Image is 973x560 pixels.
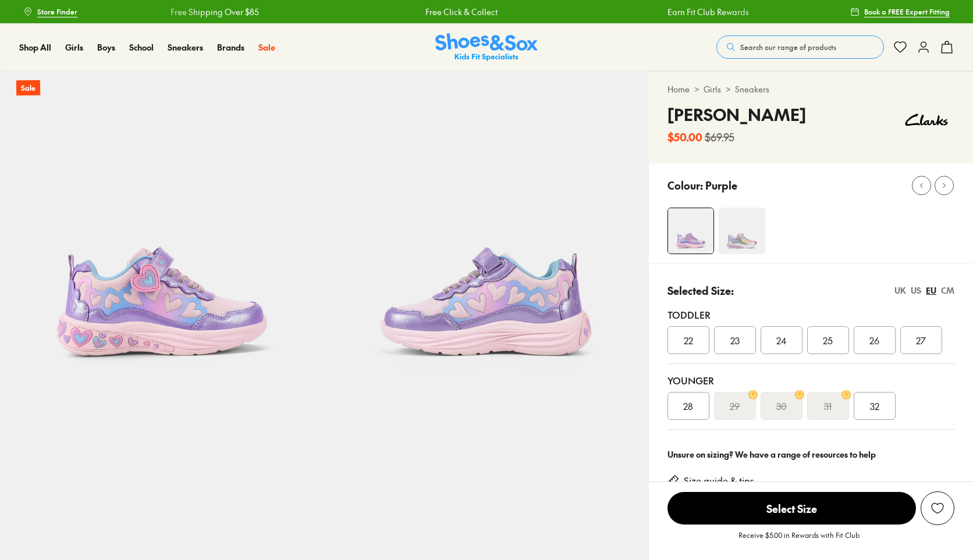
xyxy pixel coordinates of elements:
span: 22 [684,333,693,347]
img: Addison Purple [668,208,713,254]
span: 23 [730,333,740,347]
span: 27 [916,333,926,347]
s: $69.95 [705,129,734,145]
span: Store Finder [37,6,77,17]
button: Select Size [667,491,916,525]
span: School [129,41,154,53]
span: 25 [823,333,833,347]
span: 32 [870,399,879,413]
a: Girls [65,41,83,53]
span: 28 [683,399,693,413]
p: Purple [705,177,737,193]
a: Sneakers [735,83,769,95]
p: Receive $5.00 in Rewards with Fit Club [738,530,860,551]
img: Addison Purple [324,71,648,395]
a: Store Finder [23,1,77,22]
span: Book a FREE Expert Fitting [864,6,950,17]
button: Add to Wishlist [921,491,954,525]
a: Earn Fit Club Rewards [659,6,741,18]
div: EU [926,284,936,297]
p: Selected Size: [667,283,734,298]
img: Vendor logo [899,102,954,137]
div: US [911,284,921,297]
span: Search our range of products [740,42,836,52]
a: Size guide & tips [684,475,754,487]
a: Sale [258,41,275,53]
a: Free Shipping Over $85 [162,6,251,18]
span: Shop All [19,41,51,53]
a: Home [667,83,690,95]
a: Brands [217,41,244,53]
a: Free Click & Collect [417,6,489,18]
span: Boys [97,41,115,53]
span: 26 [869,333,879,347]
div: Unsure on sizing? We have a range of resources to help [667,448,954,461]
div: CM [941,284,954,297]
a: School [129,41,154,53]
div: > > [667,83,954,95]
span: 24 [776,333,787,347]
span: Sale [258,41,275,53]
b: $50.00 [667,129,702,145]
a: Shoes & Sox [435,33,538,62]
p: Sale [16,80,40,96]
div: Younger [667,373,954,387]
a: Boys [97,41,115,53]
a: Shop All [19,41,51,53]
span: Brands [217,41,244,53]
img: SNS_Logo_Responsive.svg [435,33,538,62]
s: 31 [824,399,832,413]
button: Search our range of products [716,35,884,59]
a: Book a FREE Expert Fitting [850,1,950,22]
div: Toddler [667,308,954,322]
s: 30 [776,399,787,413]
span: Girls [65,41,83,53]
a: Sneakers [168,41,203,53]
a: Girls [704,83,721,95]
span: Select Size [667,492,916,525]
div: UK [894,284,906,297]
span: Sneakers [168,41,203,53]
h4: [PERSON_NAME] [667,102,806,127]
img: Addison Rainbow [719,208,765,254]
p: Colour: [667,177,703,193]
s: 29 [730,399,740,413]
